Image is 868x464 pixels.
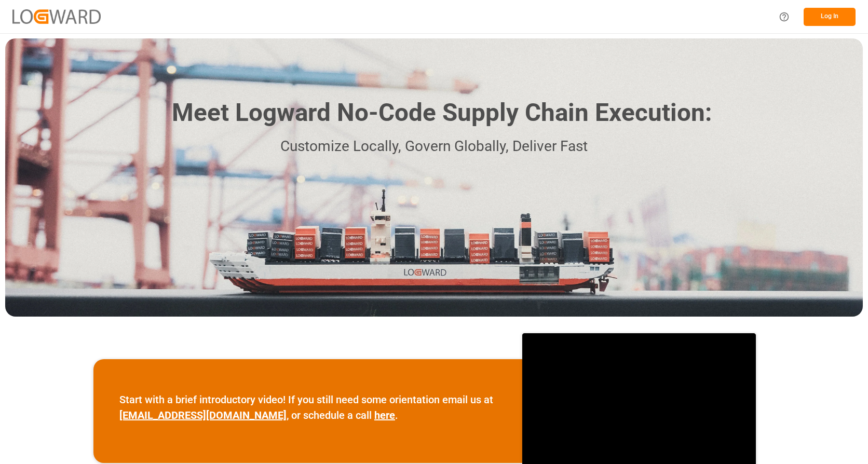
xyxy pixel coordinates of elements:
img: Logward_new_orange.png [12,9,101,23]
h1: Meet Logward No-Code Supply Chain Execution: [172,94,712,131]
a: [EMAIL_ADDRESS][DOMAIN_NAME] [119,409,287,421]
p: Start with a brief introductory video! If you still need some orientation email us at , or schedu... [119,392,496,423]
button: Help Center [772,5,796,29]
button: Log In [804,8,856,26]
a: here [374,409,395,421]
p: Customize Locally, Govern Globally, Deliver Fast [156,135,712,158]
